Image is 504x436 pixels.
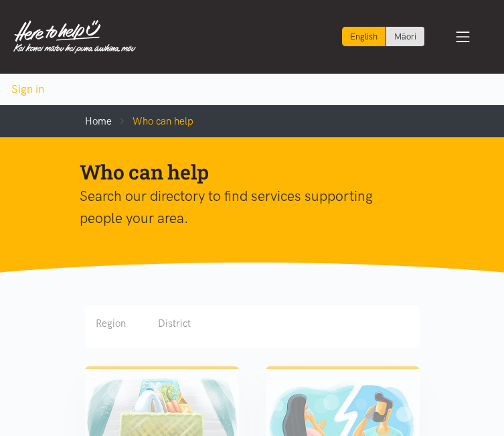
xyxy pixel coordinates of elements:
img: Home [13,20,136,54]
li: Who can help [112,113,193,129]
a: Switch to Te Reo Māori [386,27,424,46]
p: Search our directory to find services supporting people your area. [80,185,404,230]
div: Region [96,315,126,332]
button: Toggle navigation [435,13,491,60]
div: District [158,315,191,332]
h1: Who can help [80,159,404,185]
div: Language toggle [342,27,425,46]
div: Current language [342,27,386,46]
a: Home [85,115,112,127]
